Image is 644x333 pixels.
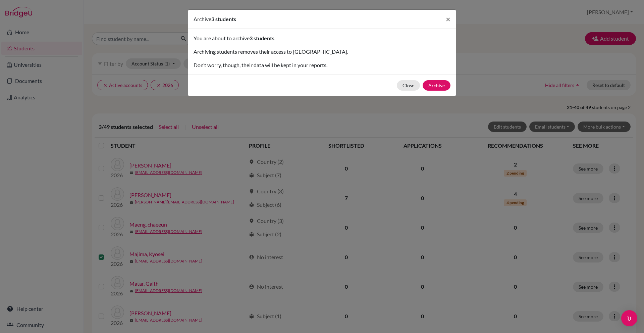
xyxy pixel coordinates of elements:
[423,80,450,91] button: Archive
[440,10,456,29] button: Close
[194,61,450,69] p: Don’t worry, though, their data will be kept in your reports.
[194,34,450,42] p: You are about to archive
[446,14,450,24] span: ×
[211,16,236,22] span: 3 students
[194,48,450,56] p: Archiving students removes their access to [GEOGRAPHIC_DATA].
[194,16,211,22] span: Archive
[250,35,274,41] span: 3 students
[621,310,637,326] div: Open Intercom Messenger
[397,80,420,91] button: Close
